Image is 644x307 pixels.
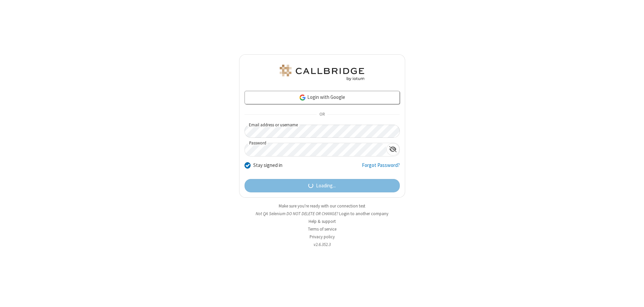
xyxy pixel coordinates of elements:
img: google-icon.png [299,94,306,101]
a: Login with Google [245,91,400,104]
span: OR [317,110,327,119]
img: QA Selenium DO NOT DELETE OR CHANGE [278,65,366,81]
li: Not QA Selenium DO NOT DELETE OR CHANGE? [239,210,405,217]
label: Stay signed in [253,162,282,169]
a: Help & support [309,219,336,224]
button: Login to another company [339,210,388,217]
input: Email address or username [245,125,400,138]
a: Privacy policy [310,234,335,240]
span: Loading... [316,182,336,190]
a: Terms of service [308,226,336,232]
a: Forgot Password? [362,162,400,174]
div: Show password [386,143,399,156]
iframe: Chat [627,290,639,302]
a: Make sure you're ready with our connection test [279,203,365,209]
button: Loading... [245,179,400,192]
li: v2.6.352.3 [239,241,405,248]
input: Password [245,143,386,156]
